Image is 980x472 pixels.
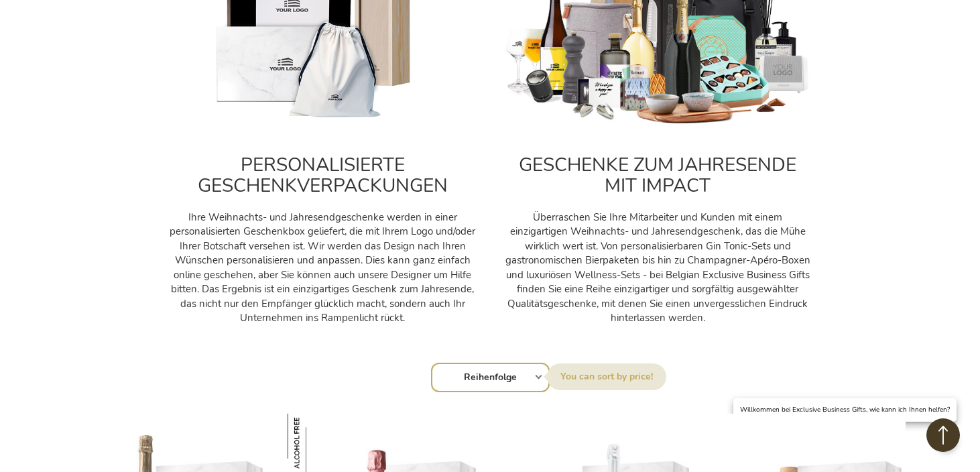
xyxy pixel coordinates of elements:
[503,155,812,196] h2: GESCHENKE ZUM JAHRESENDE MIT IMPACT
[547,363,666,390] label: Sortieren nach
[168,155,477,196] h2: PERSONALISIERTE GESCHENKVERPACKUNGEN
[288,414,346,472] img: Salzige Leckerbissen Box - French Bloom Le Rosé Klein
[168,211,477,325] p: Ihre Weihnachts- und Jahresendgeschenke werden in einer personalisierten Geschenkbox geliefert, d...
[503,211,812,325] p: Überraschen Sie Ihre Mitarbeiter und Kunden mit einem einzigartigen Weihnachts- und Jahresendgesc...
